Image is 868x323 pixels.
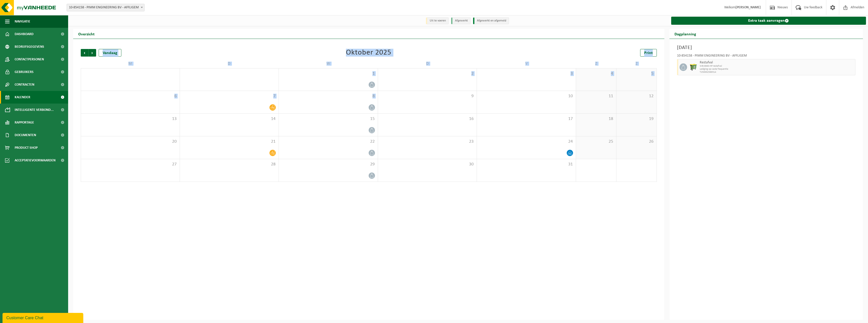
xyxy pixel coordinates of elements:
[677,54,856,59] div: 10-854158 - PIMM ENGINEERING BV - AFFLIGEM
[619,93,654,99] span: 12
[381,116,474,122] span: 16
[381,93,474,99] span: 9
[15,15,30,28] span: Navigatie
[579,139,614,144] span: 25
[619,71,654,77] span: 5
[67,4,144,11] span: 10-854158 - PIMM ENGINEERING BV - AFFLIGEM
[451,17,471,24] li: Afgewerkt
[182,162,276,167] span: 28
[473,17,509,24] li: Afgewerkt en afgemeld
[281,116,375,122] span: 15
[15,91,30,104] span: Kalender
[700,65,854,68] span: WB-0660-HP restafval
[479,162,573,167] span: 31
[579,116,614,122] span: 18
[381,162,474,167] span: 30
[15,78,34,91] span: Contracten
[346,49,391,57] div: Oktober 2025
[477,59,576,68] td: V
[579,93,614,99] span: 11
[671,17,866,25] a: Extra taak aanvragen
[479,116,573,122] span: 17
[15,154,56,167] span: Acceptatievoorwaarden
[3,312,84,323] iframe: chat widget
[640,49,657,57] a: Print
[700,61,854,65] span: Restafval
[182,93,276,99] span: 7
[378,59,477,68] td: D
[81,49,88,57] span: Vorige
[616,59,657,68] td: Z
[381,139,474,144] span: 23
[700,68,854,71] span: Lediging op vaste frequentie
[281,93,375,99] span: 8
[15,28,34,40] span: Dashboard
[669,29,701,39] h2: Dagplanning
[15,53,44,66] span: Contactpersonen
[84,139,177,144] span: 20
[89,49,96,57] span: Volgende
[736,6,761,9] strong: [PERSON_NAME]
[15,104,54,116] span: Intelligente verbond...
[479,93,573,99] span: 10
[15,40,44,53] span: Bedrijfsgegevens
[279,59,378,68] td: W
[281,162,375,167] span: 29
[15,66,34,78] span: Gebruikers
[182,116,276,122] span: 14
[84,162,177,167] span: 27
[99,49,121,57] div: Vandaag
[180,59,279,68] td: D
[677,44,856,52] h3: [DATE]
[281,139,375,144] span: 22
[81,59,180,68] td: M
[281,71,375,77] span: 1
[644,51,653,55] span: Print
[479,71,573,77] span: 3
[15,116,34,129] span: Rapportage
[619,116,654,122] span: 19
[84,93,177,99] span: 6
[579,71,614,77] span: 4
[381,71,474,77] span: 2
[426,17,449,24] li: Uit te voeren
[479,139,573,144] span: 24
[15,141,38,154] span: Product Shop
[84,116,177,122] span: 13
[67,4,145,11] span: 10-854158 - PIMM ENGINEERING BV - AFFLIGEM
[619,139,654,144] span: 26
[182,139,276,144] span: 21
[15,129,36,141] span: Documenten
[690,63,697,71] img: WB-0660-HPE-GN-51
[73,29,100,39] h2: Overzicht
[700,71,854,74] span: T250002589314
[576,59,616,68] td: Z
